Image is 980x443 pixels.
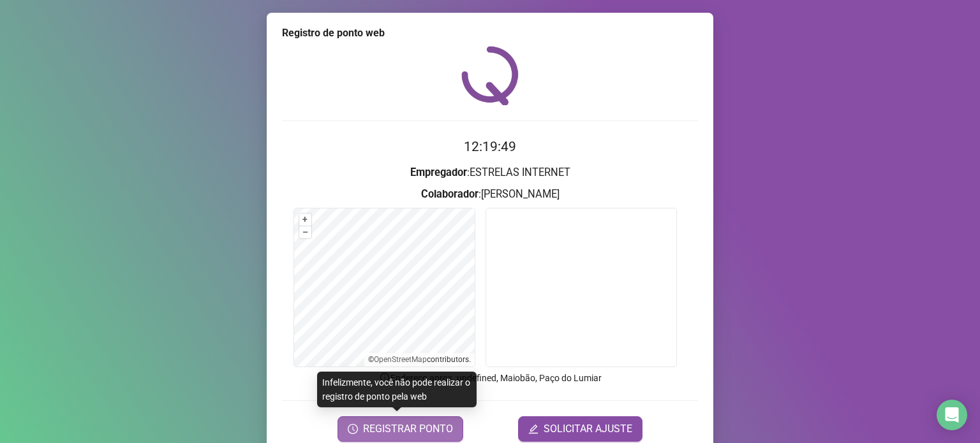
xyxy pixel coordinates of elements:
p: Endereço aprox. : undefined, Maiobão, Paço do Lumiar [282,371,698,385]
strong: Empregador [410,166,467,178]
button: REGISTRAR PONTO [338,416,463,442]
li: © contributors. [368,355,471,364]
a: OpenStreetMap [374,355,427,364]
button: editSOLICITAR AJUSTE [518,416,642,442]
div: Infelizmente, você não pode realizar o registro de ponto pela web [317,372,477,407]
div: Open Intercom Messenger [937,400,967,430]
time: 12:19:49 [464,139,516,154]
span: clock-circle [348,424,358,434]
span: edit [528,424,538,434]
img: QRPoint [461,46,519,105]
h3: : ESTRELAS INTERNET [282,164,698,181]
span: SOLICITAR AJUSTE [544,421,632,437]
div: Registro de ponto web [282,25,698,41]
span: REGISTRAR PONTO [363,421,453,437]
button: – [299,226,311,238]
strong: Colaborador [421,188,479,200]
button: + [299,214,311,226]
h3: : [PERSON_NAME] [282,186,698,203]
